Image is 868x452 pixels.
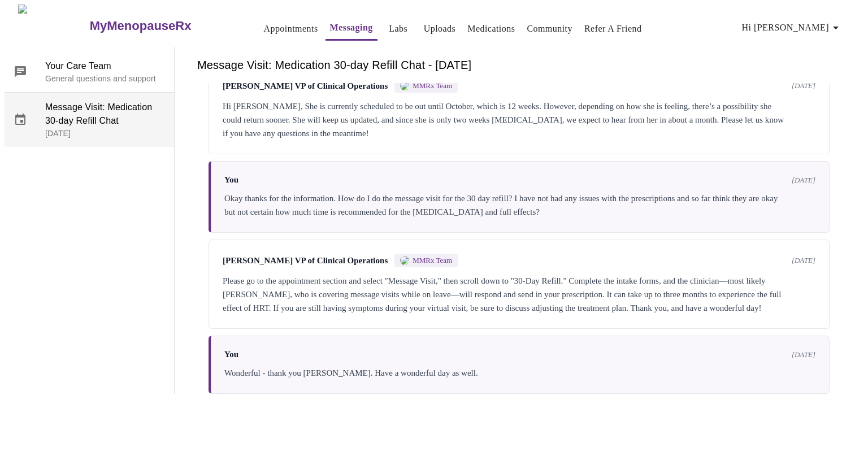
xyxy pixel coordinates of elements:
[792,81,815,90] span: [DATE]
[584,21,642,37] a: Refer a Friend
[380,18,416,40] button: Labs
[263,21,318,37] a: Appointments
[45,73,165,84] p: General questions and support
[580,18,646,40] button: Refer a Friend
[90,19,192,33] h3: MyMenopauseRx
[419,18,461,40] button: Uploads
[18,5,88,47] img: MyMenopauseRx Logo
[742,20,843,36] span: Hi [PERSON_NAME]
[224,175,238,185] span: You
[45,128,165,139] p: [DATE]
[389,21,407,37] a: Labs
[224,350,238,359] span: You
[400,256,409,265] img: MMRX
[224,192,815,219] div: Okay thanks for the information. How do I do the message visit for the 30 day refill? I have not ...
[325,16,377,41] button: Messaging
[223,81,388,91] span: [PERSON_NAME] VP of Clinical Operations
[792,176,815,185] span: [DATE]
[424,21,456,37] a: Uploads
[223,256,388,266] span: [PERSON_NAME] VP of Clinical Operations
[522,18,577,40] button: Community
[400,81,409,90] img: MMRX
[224,366,815,380] div: Wonderful - thank you [PERSON_NAME]. Have a wonderful day as well.
[737,16,847,39] button: Hi [PERSON_NAME]
[413,81,452,90] span: MMRx Team
[792,256,815,265] span: [DATE]
[259,18,322,40] button: Appointments
[463,18,519,40] button: Medications
[467,21,515,37] a: Medications
[45,59,165,73] span: Your Care Team
[5,51,174,92] div: Your Care TeamGeneral questions and support
[330,20,373,36] a: Messaging
[413,256,452,265] span: MMRx Team
[5,93,174,147] div: Message Visit: Medication 30-day Refill Chat[DATE]
[88,6,236,46] a: MyMenopauseRx
[197,56,841,74] h6: Message Visit: Medication 30-day Refill Chat - [DATE]
[45,101,165,128] span: Message Visit: Medication 30-day Refill Chat
[223,274,815,315] div: Please go to the appointment section and select "Message Visit," then scroll down to "30-Day Refi...
[223,99,815,140] div: Hi [PERSON_NAME], She is currently scheduled to be out until October, which is 12 weeks. However,...
[792,350,815,359] span: [DATE]
[527,21,572,37] a: Community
